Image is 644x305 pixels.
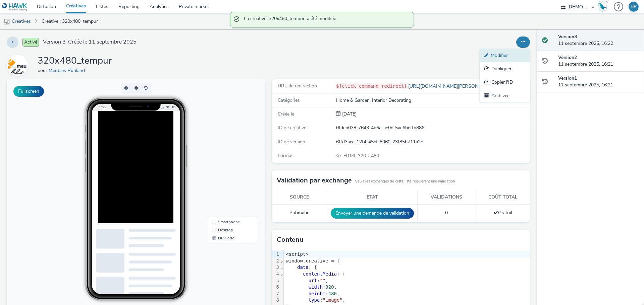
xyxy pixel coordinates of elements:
a: Archiver [480,89,530,102]
img: Hawk Academy [598,1,608,12]
div: 6 [272,284,280,291]
li: QR Code [202,155,250,163]
span: Créée le [278,111,294,117]
div: 4 [272,271,280,278]
a: Hawk Academy [598,1,610,12]
div: : , [284,284,530,291]
a: Dupliquer [480,62,530,76]
th: Source [272,190,327,204]
li: Smartphone [202,139,250,147]
span: height [309,291,326,296]
a: [URL][DOMAIN_NAME][PERSON_NAME] [407,83,498,89]
span: contentMedia [303,271,337,277]
span: width [309,284,323,290]
span: ID de version [278,139,305,145]
span: Fold line [280,258,283,263]
li: Desktop [202,147,250,155]
span: URL de redirection [278,83,317,89]
div: Home & Garden, Interior Decorating [336,97,529,104]
div: 8 [272,297,280,304]
span: [DATE] [341,111,357,117]
div: 7 [272,291,280,297]
span: 320 x 480 [343,153,379,159]
div: : { [284,271,530,278]
a: Copier l'ID [480,76,530,89]
h1: 320x480_tempur [38,55,112,67]
span: "image" [323,297,342,303]
span: 320 [325,284,334,290]
div: 11 septembre 2025, 16:21 [558,54,639,68]
span: ID de créative [278,125,306,131]
span: Fold line [280,264,283,270]
div: 1 [272,251,280,258]
a: Meubles Ruhland [49,67,88,74]
img: Meubles Ruhland [8,56,27,75]
img: undefined Logo [2,3,28,11]
div: Création 11 septembre 2025, 16:21 [341,111,357,118]
th: Etat [327,190,417,204]
a: Meubles Ruhland [7,62,31,68]
span: type [309,297,320,303]
a: Créative : 320x480_tempur [38,13,101,29]
span: 16:22 [92,26,100,29]
span: "" [320,278,325,283]
div: 5 [272,278,280,284]
div: : , [284,278,530,284]
code: ${click_command_redirect} [336,83,407,89]
div: 0fdeb038-7643-4b6a-ae0c-5ac6beffb886 [336,125,529,131]
span: Fold line [280,271,283,277]
span: Desktop [211,149,226,153]
div: <script> [284,251,530,258]
span: Activé [22,38,39,47]
span: Gratuit [493,210,513,216]
span: Smartphone [211,141,233,145]
div: : , [284,291,530,297]
div: 11 septembre 2025, 16:21 [558,75,639,89]
td: Pubmatic [272,204,327,222]
span: QR Code [211,157,227,161]
strong: Version 1 [558,75,577,81]
span: Catégories [278,97,300,103]
button: Envoyer une demande de validation [331,208,414,219]
span: La créative '320x480_tempur' a été modifiée [244,15,407,24]
div: window.creative = { [284,258,530,264]
div: : { [284,264,530,271]
strong: Version 3 [558,33,577,40]
th: Coût total [476,190,530,204]
h3: Validation par exchange [277,175,352,185]
span: HTML [343,153,358,159]
span: data [297,264,309,270]
img: mobile [3,18,10,25]
div: 2 [272,258,280,264]
button: Fullscreen [13,86,44,97]
div: BP [631,2,637,12]
div: 11 septembre 2025, 16:22 [558,33,639,47]
span: Format [278,152,293,159]
small: Seuls les exchanges de cette liste requièrent une validation [355,179,455,184]
span: 0 [445,210,448,216]
th: Validations [417,190,476,204]
span: url [309,278,317,283]
span: Version 3 - Créée le 11 septembre 2025 [43,38,137,46]
div: 3 [272,264,280,271]
a: Modifier [480,49,530,62]
div: 6ffd3aec-12f4-45cf-8060-23f85b711a2c [336,139,529,145]
h3: Contenu [277,235,304,245]
div: : , [284,297,530,304]
span: 480 [328,291,337,296]
strong: Version 2 [558,54,577,61]
span: pour [38,67,49,74]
